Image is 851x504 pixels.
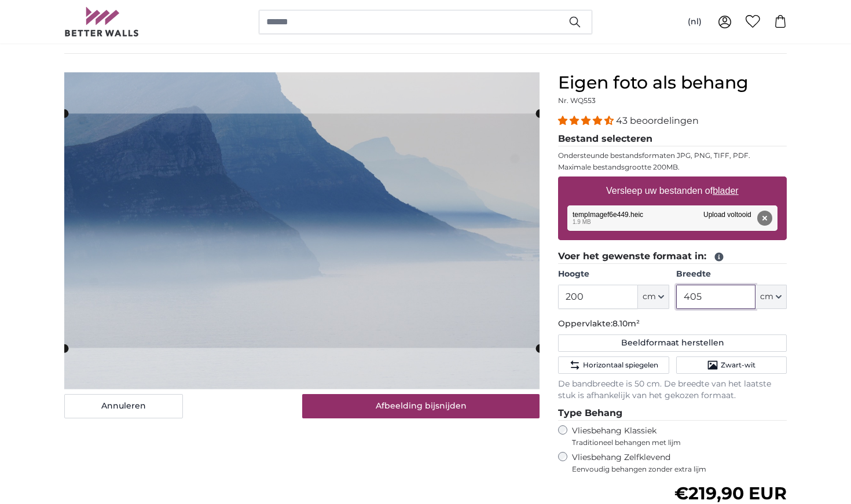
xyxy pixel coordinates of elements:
[558,268,669,280] label: Hoogte
[558,132,787,146] legend: Bestand selecteren
[760,291,773,303] span: cm
[64,7,140,36] img: Betterwalls
[572,425,765,447] label: Vliesbehang Klassiek
[616,115,699,126] span: 43 beoordelingen
[572,452,787,474] label: Vliesbehang Zelfklevend
[676,356,787,374] button: Zwart-wit
[572,465,787,474] span: Eenvoudig behangen zonder extra lijm
[558,115,616,126] span: 4.40 stars
[676,268,787,280] label: Breedte
[674,483,787,504] span: €219,90 EUR
[558,378,787,402] p: De bandbreedte is 50 cm. De breedte van het laatste stuk is afhankelijk van het gekozen formaat.
[64,394,183,418] button: Annuleren
[583,360,658,370] span: Horizontaal spiegelen
[302,394,540,418] button: Afbeelding bijsnijden
[558,72,787,93] h1: Eigen foto als behang
[558,151,787,160] p: Ondersteunde bestandsformaten JPG, PNG, TIFF, PDF.
[638,285,669,309] button: cm
[558,334,787,352] button: Beeldformaat herstellen
[678,12,711,32] button: (nl)
[643,291,656,303] span: cm
[572,438,765,447] span: Traditioneel behangen met lijm
[558,96,596,105] span: Nr. WQ553
[558,163,787,172] p: Maximale bestandsgrootte 200MB.
[558,406,787,421] legend: Type Behang
[558,356,669,374] button: Horizontaal spiegelen
[755,285,787,309] button: cm
[713,186,738,196] u: blader
[721,360,755,370] span: Zwart-wit
[558,318,787,330] p: Oppervlakte:
[612,318,640,329] span: 8.10m²
[558,249,787,264] legend: Voer het gewenste formaat in:
[601,179,743,203] label: Versleep uw bestanden of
